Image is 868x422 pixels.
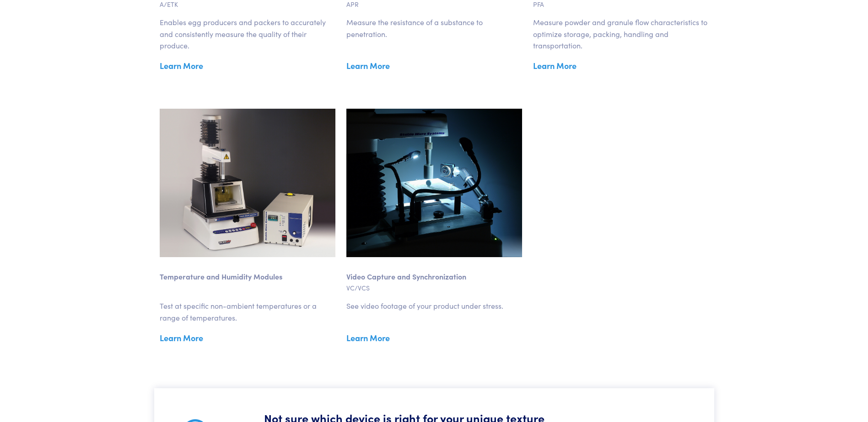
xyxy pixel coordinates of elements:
[160,59,335,73] a: Learn More
[346,59,522,73] a: Learn More
[160,300,335,323] p: Test at specific non-ambient temperatures or a range of temperatures.
[160,257,335,283] p: Temperature and Humidity Modules
[346,331,522,345] a: Learn More
[160,331,335,345] a: Learn More
[346,257,522,283] p: Video Capture and Synchronization
[346,283,522,293] p: VC/VCS
[346,109,522,257] img: hardware-video-capture-system.jpg
[160,109,335,257] img: hardware-temp-management-peltier-cabinet-new.jpg
[533,16,709,52] p: Measure powder and granule flow characteristics to optimize storage, packing, handling and transp...
[533,59,709,73] a: Learn More
[160,16,335,52] p: Enables egg producers and packers to accurately and consistently measure the quality of their pro...
[346,16,522,40] p: Measure the resistance of a substance to penetration.
[346,300,522,312] p: See video footage of your product under stress.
